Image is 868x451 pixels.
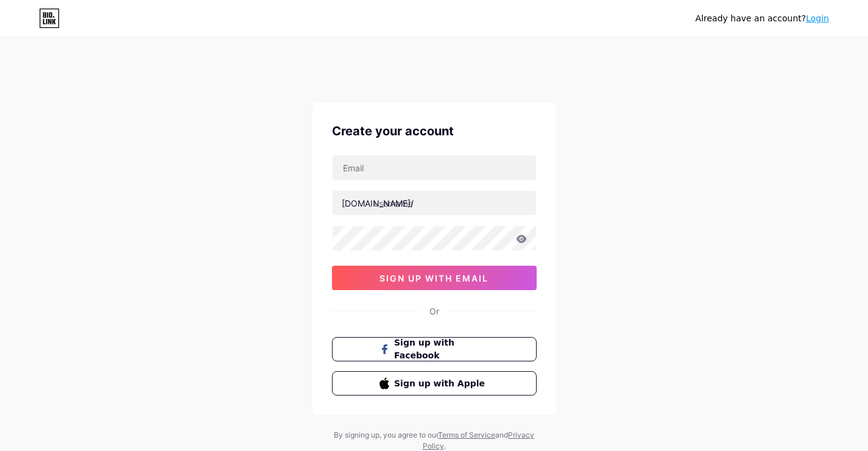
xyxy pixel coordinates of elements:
button: Sign up with Facebook [332,337,537,361]
div: [DOMAIN_NAME]/ [342,197,414,210]
button: Sign up with Apple [332,371,537,396]
input: Email [333,155,536,180]
input: username [333,191,536,215]
span: Sign up with Facebook [394,336,489,362]
span: sign up with email [379,273,489,283]
div: Or [429,305,439,318]
a: Terms of Service [438,430,495,439]
span: Sign up with Apple [394,377,489,390]
div: Create your account [332,122,537,140]
div: Already have an account? [696,12,829,25]
button: sign up with email [332,266,537,290]
a: Login [806,13,829,23]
